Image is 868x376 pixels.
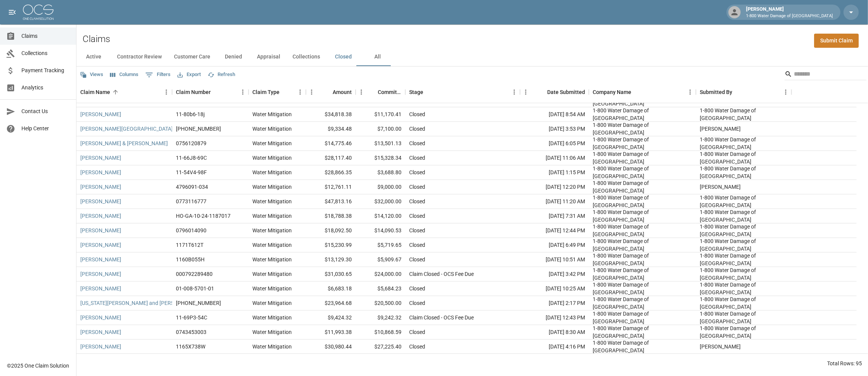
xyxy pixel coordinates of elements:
div: 0796014090 [176,227,206,234]
div: $32,000.00 [356,194,405,209]
div: Closed [409,198,425,205]
div: 1-800 Water Damage of Athens [593,281,692,296]
div: Water Mitigation [252,270,292,278]
span: Analytics [21,84,70,92]
button: Sort [211,87,221,97]
a: [PERSON_NAME] [80,285,121,292]
div: $47,813.16 [306,194,356,209]
div: 1-800 Water Damage of Athens [700,310,788,325]
div: $14,120.00 [356,209,405,224]
div: Company Name [589,81,696,103]
div: Closed [409,227,425,234]
div: 000792289480 [176,270,213,278]
div: [DATE] 7:31 AM [520,209,589,224]
div: 11-66J8-69C [176,154,207,162]
div: Search [785,68,866,82]
div: Claim Closed - OCS Fee Due [409,270,474,278]
div: 1-800 Water Damage of Athens [700,252,788,267]
div: Chad Fallows [700,125,741,133]
a: [PERSON_NAME] [80,241,121,249]
div: Water Mitigation [252,343,292,350]
div: 1-800 Water Damage of Athens [593,121,692,136]
button: Contractor Review [111,48,168,66]
div: Closed [409,110,425,118]
div: 01-008-533026 [176,299,221,307]
div: [DATE] 11:06 AM [520,151,589,165]
div: [DATE] 10:25 AM [520,282,589,296]
div: $34,818.38 [306,107,356,122]
span: Payment Tracking [21,66,70,75]
div: $28,117.40 [306,151,356,165]
button: Views [78,69,105,81]
div: © 2025 One Claim Solution [7,362,69,370]
div: 0756120879 [176,139,206,147]
div: 0743453003 [176,328,206,336]
p: 1-800 Water Damage of [GEOGRAPHIC_DATA] [746,13,833,19]
div: $9,334.48 [306,122,356,136]
div: 1-800 Water Damage of Athens [700,107,788,122]
a: [PERSON_NAME] [80,328,121,336]
div: Closed [409,139,425,147]
div: Chad Fallows [700,183,741,191]
div: Stage [409,81,423,103]
button: Menu [294,86,306,98]
a: [PERSON_NAME][GEOGRAPHIC_DATA] [80,125,173,133]
div: Closed [409,169,425,176]
div: Water Mitigation [252,169,292,176]
div: Water Mitigation [252,299,292,307]
div: Amount [333,81,352,103]
div: 1-800 Water Damage of Athens [593,179,692,194]
div: Date Submitted [520,81,589,103]
a: [PERSON_NAME] [80,270,121,278]
div: 1171T612T [176,241,203,249]
div: 1-800 Water Damage of Athens [700,295,788,311]
div: Closed [409,154,425,162]
div: $10,868.59 [356,325,405,340]
div: Submitted By [700,81,732,103]
div: Closed [409,343,425,350]
div: Submitted By [696,81,792,103]
div: Closed [409,183,425,191]
div: $12,761.11 [306,180,356,194]
div: 0773116777 [176,198,206,205]
div: $30,980.44 [306,340,356,354]
div: Closed [409,125,425,133]
div: [DATE] 6:49 PM [520,238,589,253]
div: $11,993.38 [306,325,356,340]
div: $20,500.00 [356,296,405,311]
div: [DATE] 6:05 PM [520,136,589,151]
div: 1165X738W [176,343,205,350]
button: Appraisal [251,48,286,66]
button: Denied [216,48,251,66]
div: Date Submitted [547,81,585,103]
div: [DATE] 4:16 PM [520,340,589,354]
button: Sort [423,87,434,97]
div: 1-800 Water Damage of Athens [593,310,692,325]
div: Chad Fallows [700,343,741,350]
div: Claim Name [76,81,172,103]
div: [DATE] 8:30 AM [520,325,589,340]
div: $24,000.00 [356,267,405,282]
button: Menu [684,86,696,98]
a: [PERSON_NAME] [80,314,121,321]
div: 1-800 Water Damage of Athens [593,324,692,340]
a: [PERSON_NAME] [80,169,121,176]
div: HO-GA-10-24-1187017 [176,212,231,220]
div: 1-800 Water Damage of Athens [593,107,692,122]
button: Menu [520,86,532,98]
div: Water Mitigation [252,110,292,118]
div: 1-800 Water Damage of Athens [593,136,692,151]
button: Sort [631,87,642,97]
div: 1-800 Water Damage of Athens [700,165,788,180]
button: Refresh [206,69,237,81]
div: [DATE] 2:17 PM [520,296,589,311]
div: Closed [409,241,425,249]
div: Water Mitigation [252,328,292,336]
div: [DATE] 3:42 PM [520,267,589,282]
div: 1-800 Water Damage of Athens [700,281,788,296]
div: 11-54V4-98F [176,169,207,176]
div: Committed Amount [378,81,401,103]
div: Water Mitigation [252,139,292,147]
div: Committed Amount [356,81,405,103]
div: $14,090.53 [356,224,405,238]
